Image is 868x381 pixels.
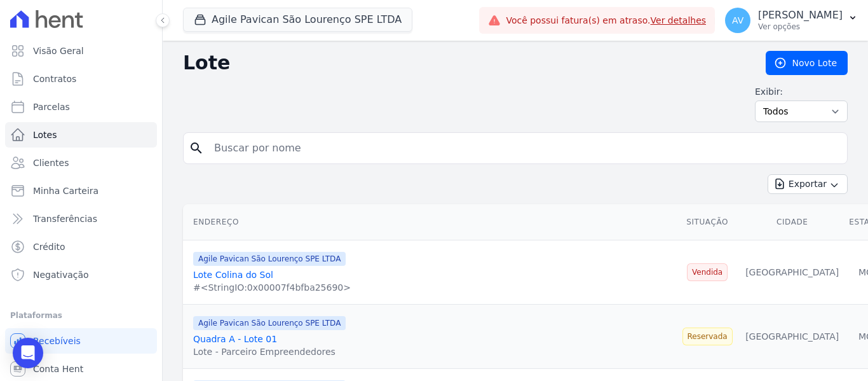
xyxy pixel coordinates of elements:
a: Contratos [5,66,157,92]
a: Novo Lote [766,51,848,75]
th: Situação [674,204,740,240]
a: Crédito [5,234,157,260]
span: Transferências [33,212,97,225]
a: Recebíveis [5,328,157,354]
span: Clientes [33,156,69,169]
a: Transferências [5,206,157,232]
button: AV [PERSON_NAME] Ver opções [715,3,868,38]
span: Recebíveis [33,335,81,347]
span: Negativação [33,268,89,281]
span: Lotes [33,128,57,141]
td: [GEOGRAPHIC_DATA] [740,240,844,305]
span: Parcelas [33,100,70,113]
a: Lote Colina do Sol [193,270,273,280]
th: Cidade [740,204,844,240]
a: Parcelas [5,94,157,120]
i: search [189,141,204,156]
a: Negativação [5,262,157,287]
a: Ver detalhes [651,15,707,25]
span: Minha Carteira [33,184,98,197]
th: Endereço [183,204,674,240]
p: Ver opções [758,22,843,32]
button: Exportar [768,174,848,194]
a: Lotes [5,122,157,148]
input: Buscar por nome [207,135,842,161]
a: Quadra A - Lote 01 [193,334,277,344]
span: Crédito [33,240,65,253]
span: Agile Pavican São Lourenço SPE LTDA [193,252,346,266]
td: [GEOGRAPHIC_DATA] [740,305,844,369]
a: Visão Geral [5,38,157,64]
span: Agile Pavican São Lourenço SPE LTDA [193,316,346,330]
a: Minha Carteira [5,178,157,204]
h2: Lote [183,52,745,74]
div: Lote - Parceiro Empreendedores [193,345,346,358]
span: Vendida [687,263,728,281]
div: Plataformas [10,308,152,323]
span: Conta Hent [33,363,83,375]
button: Agile Pavican São Lourenço SPE LTDA [183,8,412,32]
div: Open Intercom Messenger [13,338,43,368]
label: Exibir: [755,85,848,98]
div: #<StringIO:0x00007f4bfba25690> [193,281,351,294]
p: [PERSON_NAME] [758,9,843,22]
span: Contratos [33,73,76,85]
span: AV [732,16,743,25]
span: Reservada [682,328,733,345]
span: Você possui fatura(s) em atraso. [506,14,706,27]
span: Visão Geral [33,45,84,57]
a: Clientes [5,150,157,176]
